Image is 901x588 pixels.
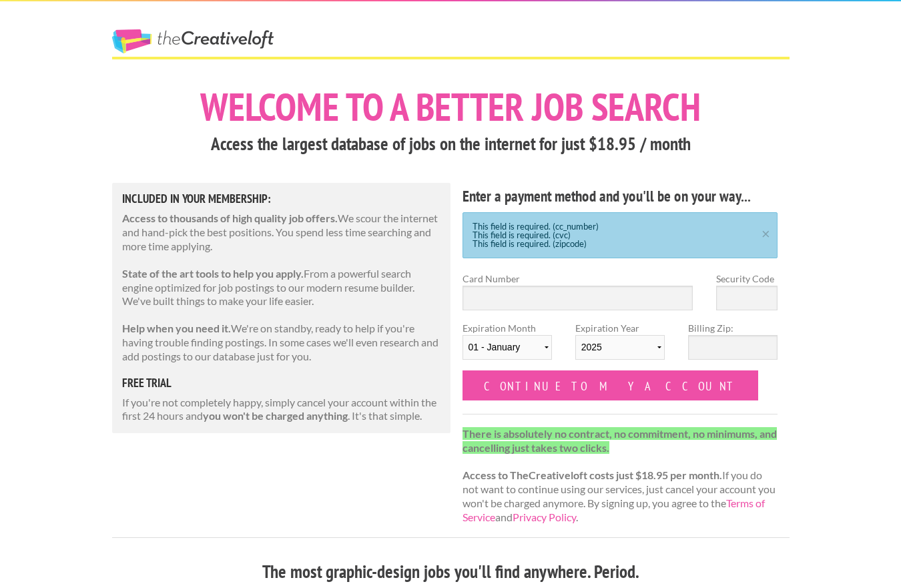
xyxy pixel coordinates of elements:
[463,335,552,360] select: Expiration Month
[112,559,790,585] h3: The most graphic-design jobs you'll find anywhere. Period.
[575,335,665,360] select: Expiration Year
[122,193,441,205] h5: Included in Your Membership:
[463,427,777,454] strong: There is absolutely no contract, no commitment, no minimums, and cancelling just takes two clicks.
[463,272,693,286] label: Card Number
[463,321,552,370] label: Expiration Month
[122,212,338,224] strong: Access to thousands of high quality job offers.
[758,228,774,236] a: ×
[463,212,778,258] div: This field is required. (cc_number) This field is required. (cvc) This field is required. (zipcode)
[513,511,576,523] a: Privacy Policy
[463,186,778,207] h4: Enter a payment method and you'll be on your way...
[463,427,778,525] p: If you do not want to continue using our services, just cancel your account you won't be charged ...
[112,131,790,157] h3: Access the largest database of jobs on the internet for just $18.95 / month
[688,321,778,335] label: Billing Zip:
[575,321,665,370] label: Expiration Year
[122,267,304,280] strong: State of the art tools to help you apply.
[203,409,348,422] strong: you won't be charged anything
[122,377,441,389] h5: free trial
[463,497,765,523] a: Terms of Service
[112,29,274,53] a: The Creative Loft
[122,322,441,363] p: We're on standby, ready to help if you're having trouble finding postings. In some cases we'll ev...
[463,370,759,400] input: Continue to my account
[122,267,441,308] p: From a powerful search engine optimized for job postings to our modern resume builder. We've buil...
[716,272,778,286] label: Security Code
[112,87,790,126] h1: Welcome to a better job search
[463,469,722,481] strong: Access to TheCreativeloft costs just $18.95 per month.
[122,322,231,334] strong: Help when you need it.
[122,396,441,424] p: If you're not completely happy, simply cancel your account within the first 24 hours and . It's t...
[122,212,441,253] p: We scour the internet and hand-pick the best positions. You spend less time searching and more ti...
